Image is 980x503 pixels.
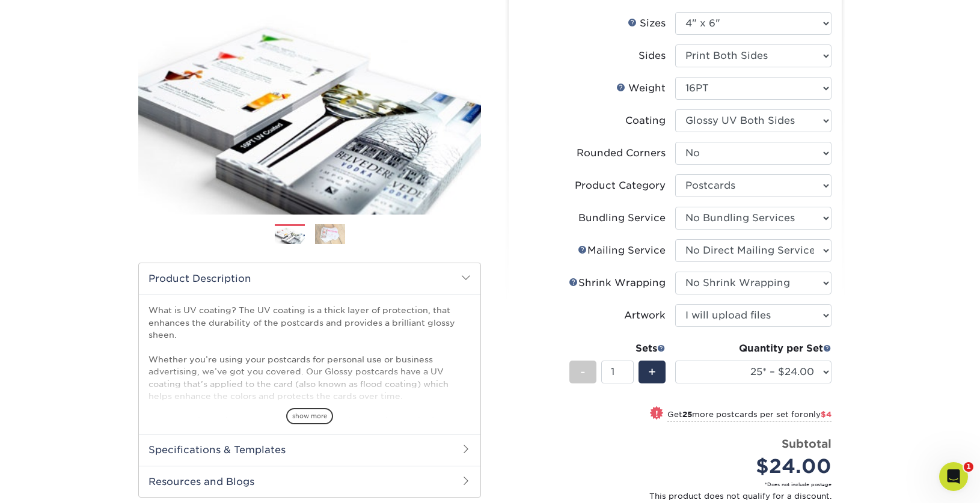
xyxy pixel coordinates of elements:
[616,81,666,96] div: Weight
[275,225,305,246] img: Postcards 01
[625,114,666,128] div: Coating
[964,462,973,472] span: 1
[655,407,658,420] span: !
[939,462,968,491] iframe: Intercom live chat
[821,410,831,419] span: $4
[803,410,831,419] span: only
[639,49,666,63] div: Sides
[528,490,831,502] small: This product does not qualify for a discount.
[578,211,666,225] div: Bundling Service
[569,276,666,290] div: Shrink Wrapping
[578,243,666,258] div: Mailing Service
[139,263,480,294] h2: Product Description
[667,410,831,422] small: Get more postcards per set for
[139,434,480,465] h2: Specifications & Templates
[675,341,831,356] div: Quantity per Set
[149,304,471,488] p: What is UV coating? The UV coating is a thick layer of protection, that enhances the durability o...
[684,452,831,481] div: $24.00
[575,178,666,193] div: Product Category
[624,308,666,323] div: Artwork
[139,466,480,497] h2: Resources and Blogs
[628,16,666,31] div: Sizes
[315,224,345,245] img: Postcards 02
[528,481,831,488] small: *Does not include postage
[577,146,666,160] div: Rounded Corners
[580,363,586,381] span: -
[569,341,666,356] div: Sets
[682,410,692,419] strong: 25
[286,408,333,424] span: show more
[782,437,831,450] strong: Subtotal
[648,363,656,381] span: +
